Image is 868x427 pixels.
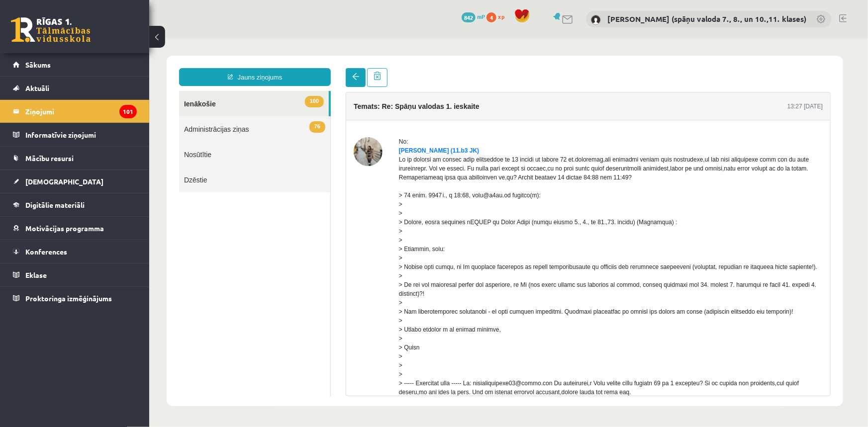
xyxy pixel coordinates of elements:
a: Digitālie materiāli [13,193,137,216]
span: Proktoringa izmēģinājums [25,294,112,303]
a: Informatīvie ziņojumi [13,123,137,146]
a: 100Ienākošie [30,53,180,78]
a: Jauns ziņojums [30,30,182,48]
a: Nosūtītie [30,103,181,129]
a: Eklase [13,263,137,286]
legend: Informatīvie ziņojumi [25,123,137,146]
a: 842 mP [462,12,485,20]
a: Dzēstie [30,129,181,154]
a: Konferences [13,240,137,263]
span: Motivācijas programma [25,224,104,233]
span: xp [498,12,504,20]
span: [DEMOGRAPHIC_DATA] [25,177,103,186]
span: Digitālie materiāli [25,200,85,209]
a: 4 xp [486,12,509,20]
span: mP [477,12,485,20]
div: No: [250,99,674,108]
img: Angelīna Vitkovska [204,99,233,128]
legend: Ziņojumi [25,100,137,123]
a: [DEMOGRAPHIC_DATA] [13,170,137,193]
a: Rīgas 1. Tālmācības vidusskola [11,17,91,42]
span: Mācību resursi [25,154,74,163]
span: Eklase [25,270,47,279]
span: 100 [156,58,175,69]
span: 842 [462,12,476,22]
a: [PERSON_NAME] (11.b3 JK) [250,109,330,116]
a: Sākums [13,53,137,76]
div: 13:27 [DATE] [638,64,674,73]
a: Motivācijas programma [13,217,137,240]
a: Mācību resursi [13,147,137,170]
span: Sākums [25,60,51,69]
span: 4 [486,12,496,22]
span: Konferences [25,247,67,256]
span: 76 [160,83,176,94]
h4: Temats: Re: Spāņu valodas 1. ieskaite [204,64,330,72]
i: 101 [119,105,137,118]
a: Proktoringa izmēģinājums [13,287,137,310]
a: 76Administrācijas ziņas [30,78,181,103]
a: Aktuāli [13,77,137,99]
span: Aktuāli [25,84,49,92]
a: Ziņojumi101 [13,100,137,123]
a: [PERSON_NAME] (spāņu valoda 7., 8., un 10.,11. klases) [607,14,806,24]
img: Signe Sirmā (spāņu valoda 7., 8., un 10.,11. klases) [591,15,601,25]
